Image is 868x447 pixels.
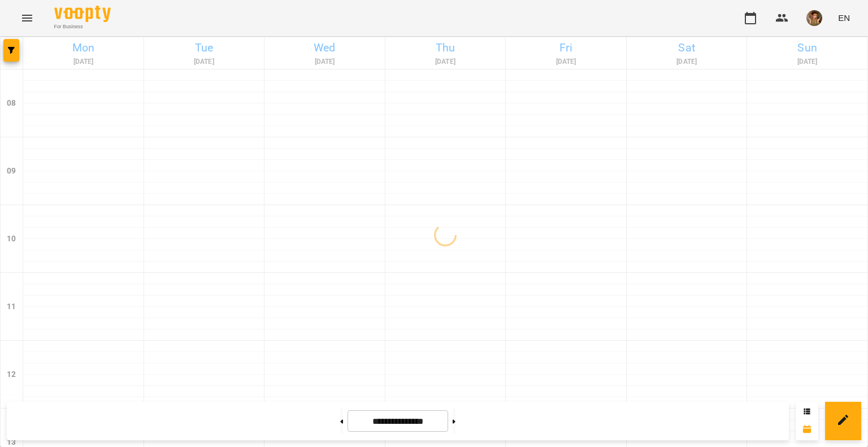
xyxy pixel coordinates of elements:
[25,39,142,57] h6: Mon
[266,57,383,67] h6: [DATE]
[146,39,263,57] h6: Tue
[14,5,41,32] button: Menu
[507,39,624,57] h6: Fri
[25,57,142,67] h6: [DATE]
[54,6,111,22] img: Voopty Logo
[7,165,16,177] h6: 09
[749,57,866,67] h6: [DATE]
[387,39,504,57] h6: Thu
[7,233,16,245] h6: 10
[749,39,866,57] h6: Sun
[266,39,383,57] h6: Wed
[7,368,16,381] h6: 12
[7,97,16,110] h6: 08
[838,12,850,24] span: EN
[628,57,745,67] h6: [DATE]
[834,7,854,28] button: EN
[146,57,263,67] h6: [DATE]
[54,23,111,31] span: For Business
[387,57,504,67] h6: [DATE]
[628,39,745,57] h6: Sat
[7,301,16,313] h6: 11
[507,57,624,67] h6: [DATE]
[806,10,822,26] img: 166010c4e833d35833869840c76da126.jpeg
